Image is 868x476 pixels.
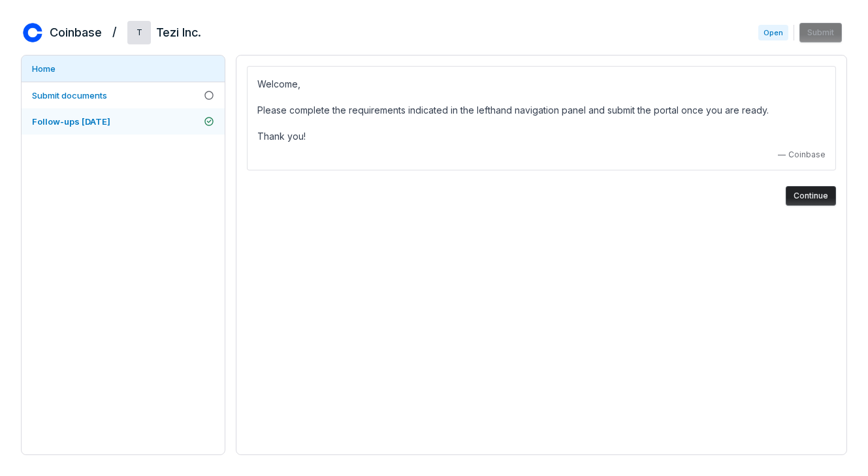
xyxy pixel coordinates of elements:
span: Follow-ups [DATE] [32,116,110,127]
span: — [778,150,786,160]
p: Thank you! [257,129,826,144]
h2: / [112,21,117,40]
span: Submit documents [32,90,107,101]
h2: Tezi Inc. [156,24,201,41]
a: Home [22,56,225,82]
a: Submit documents [22,82,225,108]
p: Please complete the requirements indicated in the lefthand navigation panel and submit the portal... [257,103,826,118]
a: Follow-ups [DATE] [22,108,225,135]
span: Open [758,25,788,40]
button: Continue [786,186,836,206]
span: Coinbase [788,150,826,160]
h2: Coinbase [50,24,102,41]
p: Welcome, [257,76,826,92]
